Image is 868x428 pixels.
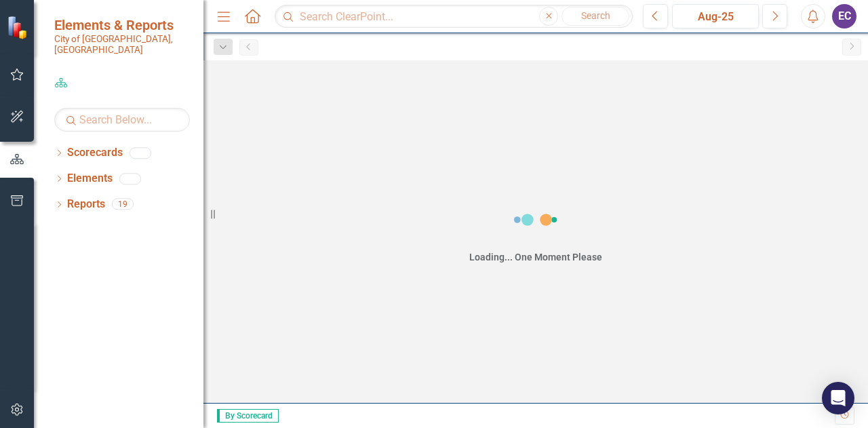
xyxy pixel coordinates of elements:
span: Elements & Reports [54,17,190,33]
div: Aug-25 [677,9,754,25]
img: ClearPoint Strategy [7,15,31,39]
input: Search ClearPoint... [275,5,633,28]
small: City of [GEOGRAPHIC_DATA], [GEOGRAPHIC_DATA] [54,33,190,56]
div: Open Intercom Messenger [822,382,854,414]
a: Reports [67,197,105,212]
span: Search [581,10,610,21]
button: Aug-25 [672,4,759,28]
div: Loading... One Moment Please [469,250,602,264]
div: 19 [112,199,134,210]
button: EC [832,4,856,28]
span: By Scorecard [217,409,279,423]
input: Search Below... [54,108,190,132]
a: Scorecards [67,145,123,161]
button: Search [561,7,629,26]
a: Elements [67,171,113,187]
